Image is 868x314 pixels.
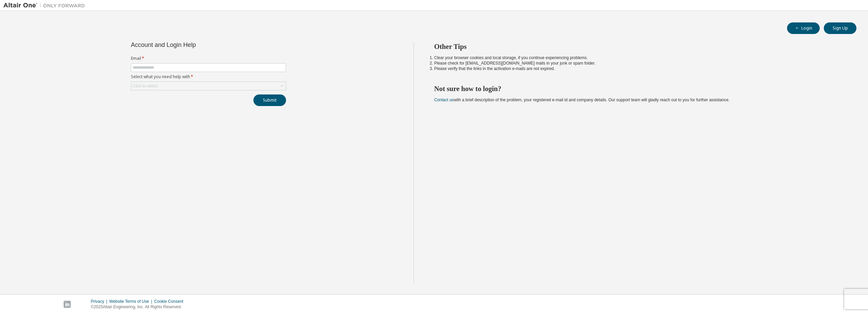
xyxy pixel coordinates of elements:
div: Website Terms of Use [109,299,154,304]
li: Clear your browser cookies and local storage, if you continue experiencing problems. [434,55,845,60]
div: Click to select [133,83,158,89]
a: Contact us [434,98,454,102]
div: Cookie Consent [154,299,187,304]
h2: Not sure how to login? [434,84,845,93]
span: with a brief description of the problem, your registered e-mail id and company details. Our suppo... [434,98,730,102]
img: Altair One [3,2,88,9]
li: Please verify that the links in the activation e-mails are not expired. [434,66,845,71]
div: Privacy [91,299,109,304]
button: Login [787,22,820,34]
div: Click to select [131,82,286,90]
p: © 2025 Altair Engineering, Inc. All Rights Reserved. [91,304,187,310]
label: Select what you need help with [131,74,286,80]
h2: Other Tips [434,42,845,51]
li: Please check for [EMAIL_ADDRESS][DOMAIN_NAME] mails in your junk or spam folder. [434,60,845,66]
label: Email [131,56,286,61]
button: Sign Up [824,22,856,34]
div: Account and Login Help [131,42,255,48]
button: Submit [253,94,286,106]
img: linkedin.svg [64,301,71,308]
